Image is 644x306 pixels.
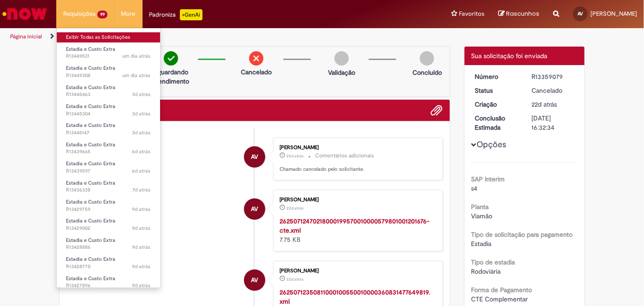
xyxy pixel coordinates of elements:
[66,275,115,282] span: Estadia e Custo Extra
[420,51,434,66] img: img-circle-grey.png
[132,206,151,213] span: 9d atrás
[251,146,258,168] span: AV
[315,152,374,160] small: Comentários adicionais
[66,91,151,98] span: R13445463
[132,91,151,98] span: 3d atrás
[66,46,115,53] span: Estadia e Custo Extra
[280,197,433,203] div: [PERSON_NAME]
[66,206,151,213] span: R13429759
[471,52,548,60] span: Sua solicitação foi enviada
[57,140,160,157] a: Aberto R13439665 : Estadia e Custo Extra
[334,51,349,66] img: img-circle-grey.png
[132,110,151,117] time: 25/08/2025 16:10:48
[132,225,151,232] time: 19/08/2025 14:50:50
[251,198,258,220] span: AV
[471,286,532,294] b: Forma de Pagamento
[149,67,193,86] p: Aguardando atendimento
[132,148,151,155] time: 22/08/2025 12:10:10
[121,9,136,18] span: More
[1,5,48,23] img: ServiceNow
[280,288,430,306] a: 26250712350811000100550010000360831477649819.xml
[66,263,151,270] span: R13428770
[57,197,160,214] a: Aberto R13429759 : Estadia e Custo Extra
[66,122,115,129] span: Estadia e Custo Extra
[578,11,583,17] span: AV
[66,65,115,72] span: Estadia e Custo Extra
[66,72,151,79] span: R13449308
[471,258,515,266] b: Tipo de estadia
[66,244,151,251] span: R13428886
[63,9,95,18] span: Requisições
[531,100,557,108] span: 22d atrás
[132,282,151,289] time: 19/08/2025 11:03:40
[123,72,151,79] span: um dia atrás
[56,28,161,288] ul: Requisições
[66,180,115,186] span: Estadia e Custo Extra
[123,53,151,60] span: um dia atrás
[66,129,151,137] span: R13445147
[164,51,178,66] img: check-circle-green.png
[280,268,433,274] div: [PERSON_NAME]
[66,160,115,167] span: Estadia e Custo Extra
[132,263,151,270] time: 19/08/2025 14:05:05
[57,159,160,176] a: Aberto R13439597 : Estadia e Custo Extra
[471,175,505,183] b: SAP Interim
[280,216,433,244] div: 7.75 KB
[66,256,115,263] span: Estadia e Custo Extra
[132,244,151,251] time: 19/08/2025 14:26:38
[66,84,115,91] span: Estadia e Custo Extra
[531,86,574,95] div: Cancelado
[66,53,151,60] span: R13449531
[471,240,492,248] span: Estadia
[57,274,160,291] a: Aberto R13427896 : Estadia e Custo Extra
[468,100,525,109] dt: Criação
[132,129,151,136] time: 25/08/2025 15:51:27
[280,166,433,173] p: Chamado cancelado pelo solicitante.
[57,216,160,233] a: Aberto R13429002 : Estadia e Custo Extra
[66,148,151,156] span: R13439665
[132,91,151,98] time: 25/08/2025 16:34:56
[66,282,151,289] span: R13427896
[57,235,160,252] a: Aberto R13428886 : Estadia e Custo Extra
[66,103,115,110] span: Estadia e Custo Extra
[286,276,304,282] time: 06/08/2025 11:30:00
[132,129,151,136] span: 3d atrás
[506,9,539,18] span: Rascunhos
[57,63,160,80] a: Aberto R13449308 : Estadia e Custo Extra
[7,28,423,45] ul: Trilhas de página
[280,145,433,150] div: [PERSON_NAME]
[57,32,160,42] a: Exibir Todas as Solicitações
[471,184,478,192] span: s4
[132,110,151,117] span: 3d atrás
[471,212,493,220] span: Viamão
[123,53,151,60] time: 26/08/2025 16:29:50
[57,120,160,138] a: Aberto R13445147 : Estadia e Custo Extra
[471,267,501,276] span: Rodoviária
[471,295,528,303] span: CTE Complementar
[66,217,115,224] span: Estadia e Custo Extra
[132,168,151,174] time: 22/08/2025 11:56:02
[132,225,151,232] span: 9d atrás
[132,244,151,251] span: 9d atrás
[280,217,429,234] a: 26250712470218000199570010000579801001201676-cte.xml
[459,9,484,18] span: Favoritos
[531,100,574,109] div: 06/08/2025 11:32:30
[132,148,151,155] span: 6d atrás
[286,153,304,159] span: 22d atrás
[244,146,265,168] div: ANDERSON VASCONCELOS
[132,282,151,289] span: 9d atrás
[244,198,265,220] div: ANDERSON VASCONCELOS
[471,203,489,211] b: Planta
[286,153,304,159] time: 06/08/2025 11:37:24
[471,230,573,239] b: Tipo de solicitação para pagamento
[431,104,443,116] button: Adicionar anexos
[328,68,355,77] p: Validação
[66,237,115,244] span: Estadia e Custo Extra
[66,168,151,175] span: R13439597
[66,110,151,118] span: R13445304
[286,205,304,211] time: 06/08/2025 11:30:08
[468,72,525,81] dt: Número
[123,72,151,79] time: 26/08/2025 16:01:26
